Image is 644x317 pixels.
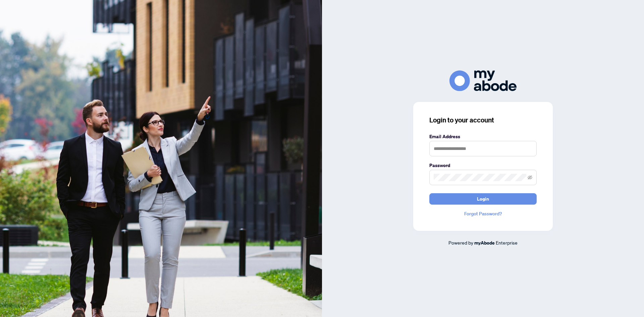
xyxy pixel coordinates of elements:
label: Password [429,162,537,169]
img: ma-logo [449,70,517,91]
span: eye-invisible [528,175,532,180]
a: Forgot Password? [429,210,537,217]
a: myAbode [474,239,495,247]
span: Enterprise [496,240,518,246]
span: Powered by [448,240,473,246]
button: Login [429,193,537,205]
h3: Login to your account [429,115,537,125]
span: Login [477,194,489,204]
label: Email Address [429,133,537,140]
